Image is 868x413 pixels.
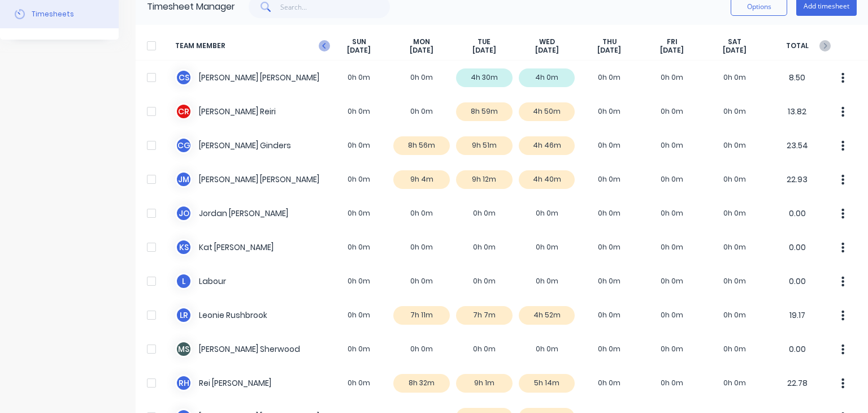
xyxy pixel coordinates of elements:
[539,37,555,46] span: WED
[175,37,328,55] span: TEAM MEMBER
[410,46,433,55] span: [DATE]
[535,46,559,55] span: [DATE]
[728,37,741,46] span: SAT
[347,46,371,55] span: [DATE]
[660,46,684,55] span: [DATE]
[766,37,828,55] span: TOTAL
[472,46,496,55] span: [DATE]
[667,37,678,46] span: FRI
[597,46,621,55] span: [DATE]
[723,46,747,55] span: [DATE]
[32,9,74,19] div: Timesheets
[602,37,617,46] span: THU
[478,37,491,46] span: TUE
[413,37,430,46] span: MON
[352,37,366,46] span: SUN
